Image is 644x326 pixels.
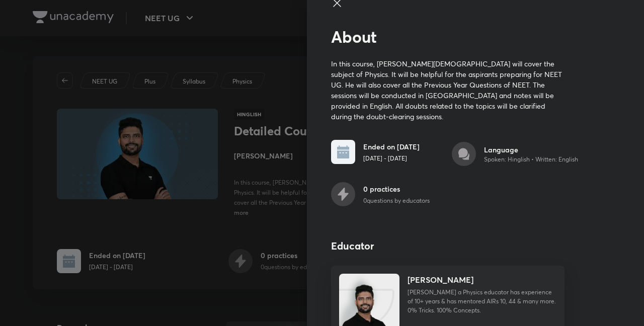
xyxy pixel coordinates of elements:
p: [DATE] - [DATE] [363,154,420,163]
p: 0 questions by educators [363,196,430,205]
h4: [PERSON_NAME] [408,274,473,286]
h6: Language [484,144,578,155]
h6: Ended on [DATE] [363,141,420,152]
p: In this course, [PERSON_NAME][DEMOGRAPHIC_DATA] will cover the subject of Physics. It will be hel... [331,58,565,122]
h2: About [331,27,586,46]
p: Prateek Jain a Physics educator has experience of 10+ years & has mentored AIRs 10, 44 & many mor... [408,288,556,315]
h4: Educator [331,238,586,254]
h6: 0 practices [363,184,430,194]
p: Spoken: Hinglish • Written: English [484,155,578,164]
